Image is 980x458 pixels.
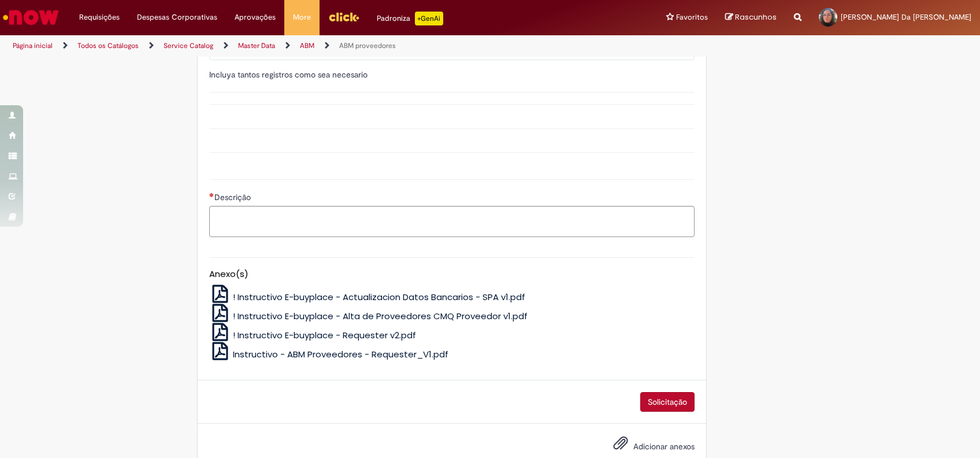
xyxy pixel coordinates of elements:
[9,35,645,57] ul: Trilhas de página
[209,269,695,279] h5: Anexo(s)
[209,69,367,80] label: Incluya tantos registros como sea necesario
[238,41,275,50] a: Master Data
[300,41,314,50] a: ABM
[209,310,528,322] a: ! Instructivo E-buyplace - Alta de Proveedores CMQ Proveedor v1.pdf
[725,12,777,23] a: Rascunhos
[1,6,61,29] img: ServiceNow
[233,291,525,303] span: ! Instructivo E-buyplace - Actualizacion Datos Bancarios - SPA v1.pdf
[13,41,53,50] a: Página inicial
[233,329,416,341] span: ! Instructivo E-buyplace - Requester v2.pdf
[235,12,276,23] span: Aprovações
[640,392,695,412] button: Solicitação
[841,12,971,22] span: [PERSON_NAME] Da [PERSON_NAME]
[328,8,359,25] img: click_logo_yellow_360x200.png
[233,310,528,322] span: ! Instructivo E-buyplace - Alta de Proveedores CMQ Proveedor v1.pdf
[209,291,526,303] a: ! Instructivo E-buyplace - Actualizacion Datos Bancarios - SPA v1.pdf
[735,12,777,23] span: Rascunhos
[293,12,311,23] span: More
[415,12,443,25] p: +GenAi
[79,12,120,23] span: Requisições
[676,12,708,23] span: Favoritos
[209,348,449,360] a: Instructivo - ABM Proveedores - Requester_V1.pdf
[339,41,396,50] a: ABM proveedores
[137,12,217,23] span: Despesas Corporativas
[233,348,448,360] span: Instructivo - ABM Proveedores - Requester_V1.pdf
[77,41,139,50] a: Todos os Catálogos
[377,12,443,25] div: Padroniza
[164,41,213,50] a: Service Catalog
[633,441,695,452] span: Adicionar anexos
[209,206,695,237] textarea: Descrição
[209,329,417,341] a: ! Instructivo E-buyplace - Requester v2.pdf
[214,192,253,202] span: Descrição
[209,193,214,197] span: Necessários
